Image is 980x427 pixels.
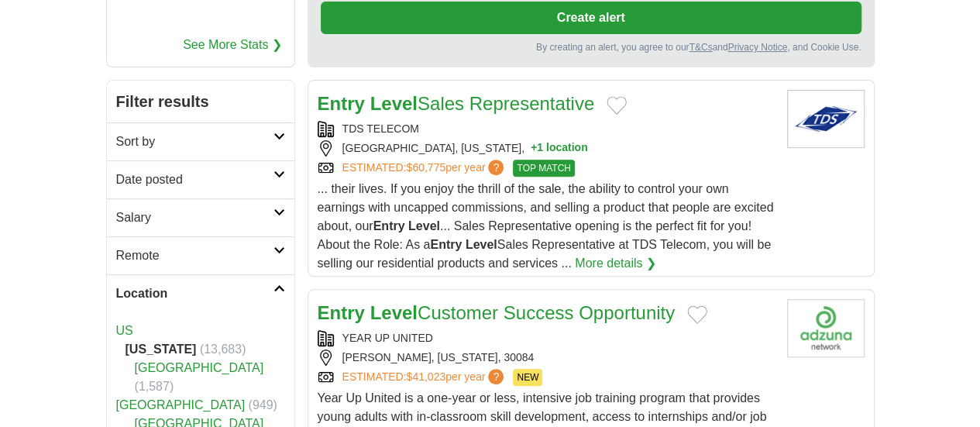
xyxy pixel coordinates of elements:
[373,219,405,232] strong: Entry
[406,161,445,174] span: $60,775
[107,160,294,198] a: Date posted
[689,42,712,53] a: T&Cs
[318,93,365,114] strong: Entry
[513,160,574,177] span: TOP MATCH
[318,140,775,157] div: [GEOGRAPHIC_DATA], [US_STATE],
[531,140,537,157] span: +
[116,284,273,303] h2: Location
[408,219,440,232] strong: Level
[318,330,775,346] div: YEAR UP UNITED
[183,36,282,54] a: See More Stats ❯
[607,96,627,115] button: Add to favorite jobs
[318,302,365,323] strong: Entry
[107,236,294,274] a: Remote
[321,2,861,34] button: Create alert
[370,302,418,323] strong: Level
[321,40,861,54] div: By creating an alert, you agree to our and , and Cookie Use.
[107,198,294,236] a: Salary
[342,160,507,177] a: ESTIMATED:$60,775per year?
[107,274,294,312] a: Location
[318,350,775,366] div: [PERSON_NAME], [US_STATE], 30084
[107,81,294,122] h2: Filter results
[687,305,707,324] button: Add to favorite jobs
[466,238,497,251] strong: Level
[126,343,197,356] strong: [US_STATE]
[116,398,246,412] a: [GEOGRAPHIC_DATA]
[318,121,775,137] div: TDS TELECOM
[249,398,277,412] span: (949)
[107,122,294,160] a: Sort by
[787,90,865,148] img: Company logo
[531,140,588,157] button: +1 location
[727,42,787,53] a: Privacy Notice
[488,369,504,384] span: ?
[575,254,656,273] a: More details ❯
[318,93,595,114] a: Entry LevelSales Representative
[116,324,133,337] a: US
[787,299,865,357] img: Company logo
[200,343,246,356] span: (13,683)
[135,380,174,393] span: (1,587)
[430,238,462,251] strong: Entry
[318,302,676,323] a: Entry LevelCustomer Success Opportunity
[135,361,264,374] a: [GEOGRAPHIC_DATA]
[370,93,418,114] strong: Level
[116,208,273,227] h2: Salary
[513,369,542,386] span: NEW
[342,369,507,386] a: ESTIMATED:$41,023per year?
[488,160,504,175] span: ?
[116,246,273,265] h2: Remote
[116,170,273,189] h2: Date posted
[406,370,445,383] span: $41,023
[116,133,273,151] h2: Sort by
[318,182,774,270] span: ... their lives. If you enjoy the thrill of the sale, the ability to control your own earnings wi...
